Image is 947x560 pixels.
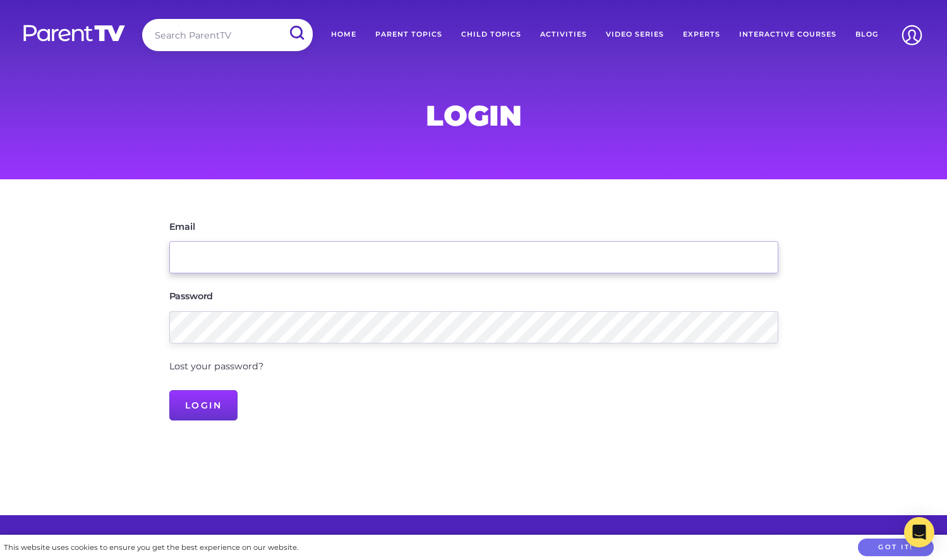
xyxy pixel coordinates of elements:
[452,19,531,51] a: Child Topics
[142,19,313,51] input: Search ParentTV
[858,539,934,557] button: Got it!
[896,19,928,51] img: Account
[673,19,730,51] a: Experts
[169,222,195,231] label: Email
[4,541,298,554] div: This website uses cookies to ensure you get the best experience on our website.
[904,517,934,547] div: Open Intercom Messenger
[531,19,596,51] a: Activities
[169,360,263,372] a: Lost your password?
[169,292,214,301] label: Password
[730,19,846,51] a: Interactive Courses
[169,390,238,420] input: Login
[22,24,126,42] img: parenttv-logo-white.4c85aaf.svg
[596,19,673,51] a: Video Series
[280,19,313,47] input: Submit
[322,19,366,51] a: Home
[366,19,452,51] a: Parent Topics
[846,19,888,51] a: Blog
[169,103,778,128] h1: Login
